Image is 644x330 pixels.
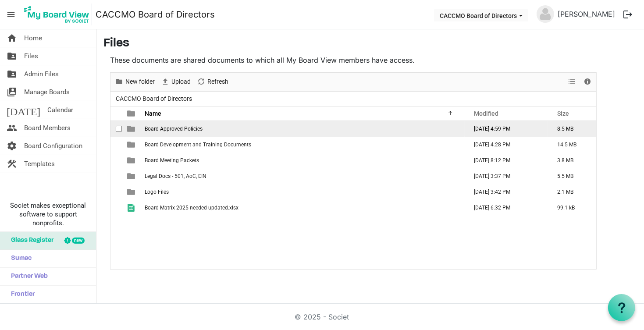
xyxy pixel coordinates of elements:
td: checkbox [110,168,122,184]
span: Name [145,110,161,117]
span: Board Members [24,119,71,137]
span: Refresh [206,76,229,87]
span: folder_shared [7,47,17,65]
button: New folder [114,76,157,87]
td: is template cell column header type [122,121,142,137]
a: CACCMO Board of Directors [96,6,215,23]
td: 99.1 kB is template cell column header Size [548,200,596,216]
span: folder_shared [7,65,17,83]
td: is template cell column header type [122,168,142,184]
a: © 2025 - Societ [295,312,349,321]
span: Templates [24,155,55,173]
td: Logo Files is template cell column header Name [142,184,465,200]
td: March 24, 2025 6:32 PM column header Modified [465,200,548,216]
button: Upload [160,76,192,87]
td: April 15, 2025 3:42 PM column header Modified [465,184,548,200]
td: July 16, 2025 4:59 PM column header Modified [465,121,548,137]
button: Refresh [196,76,230,87]
h3: Files [103,36,637,51]
span: New folder [125,76,156,87]
span: Size [557,110,569,117]
span: Sumac [7,250,32,267]
span: Legal Docs - 501, AoC, EIN [145,173,206,179]
span: [DATE] [7,101,40,119]
span: Manage Boards [24,83,70,101]
span: people [7,119,17,137]
span: menu [3,6,19,23]
td: Legal Docs - 501, AoC, EIN is template cell column header Name [142,168,465,184]
td: checkbox [110,121,122,137]
span: Calendar [47,101,73,119]
div: Details [580,73,595,91]
td: checkbox [110,137,122,153]
img: no-profile-picture.svg [537,5,554,23]
div: Refresh [194,73,231,91]
td: Board Development and Training Documents is template cell column header Name [142,137,465,153]
span: Partner Web [7,268,48,285]
td: is template cell column header type [122,184,142,200]
td: is template cell column header type [122,137,142,153]
div: View [565,73,580,91]
span: switch_account [7,83,17,101]
span: Board Configuration [24,137,82,155]
td: is template cell column header type [122,153,142,168]
span: Societ makes exceptional software to support nonprofits. [4,201,92,227]
span: settings [7,137,17,155]
td: 2.1 MB is template cell column header Size [548,184,596,200]
p: These documents are shared documents to which all My Board View members have access. [110,55,597,65]
td: Board Matrix 2025 needed updated.xlsx is template cell column header Name [142,200,465,216]
img: My Board View Logo [21,4,92,25]
td: August 29, 2025 8:12 PM column header Modified [465,153,548,168]
button: Details [582,76,594,87]
span: construction [7,155,17,173]
span: Board Meeting Packets [145,157,199,163]
button: logout [619,5,637,24]
button: CACCMO Board of Directors dropdownbutton [434,9,528,21]
span: Board Approved Policies [145,126,203,132]
span: Logo Files [145,189,169,195]
td: 14.5 MB is template cell column header Size [548,137,596,153]
span: CACCMO Board of Directors [114,93,194,104]
td: is template cell column header type [122,200,142,216]
td: 3.8 MB is template cell column header Size [548,153,596,168]
a: [PERSON_NAME] [554,5,619,23]
span: Board Development and Training Documents [145,142,251,148]
span: Frontier [7,286,35,303]
td: checkbox [110,184,122,200]
td: 8.5 MB is template cell column header Size [548,121,596,137]
td: 5.5 MB is template cell column header Size [548,168,596,184]
span: Modified [474,110,498,117]
td: checkbox [110,153,122,168]
span: Upload [171,76,192,87]
td: Board Approved Policies is template cell column header Name [142,121,465,137]
div: New folder [112,73,158,91]
span: home [7,29,17,47]
span: Files [24,47,38,65]
div: Upload [158,73,194,91]
span: Board Matrix 2025 needed updated.xlsx [145,205,238,211]
div: new [72,238,85,244]
span: Admin Files [24,65,59,83]
td: checkbox [110,200,122,216]
span: Glass Register [7,232,53,249]
span: Home [24,29,42,47]
td: April 14, 2025 4:28 PM column header Modified [465,137,548,153]
td: April 15, 2025 3:37 PM column header Modified [465,168,548,184]
td: Board Meeting Packets is template cell column header Name [142,153,465,168]
a: My Board View Logo [21,4,96,25]
button: View dropdownbutton [567,76,577,87]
